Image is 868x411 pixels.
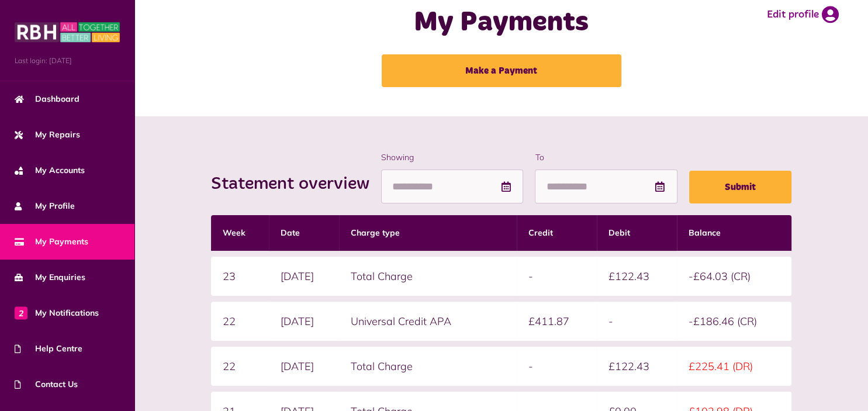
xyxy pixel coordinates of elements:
[339,347,517,386] td: Total Charge
[339,257,517,296] td: Total Charge
[517,302,597,341] td: £411.87
[15,200,75,212] span: My Profile
[517,257,597,296] td: -
[339,215,517,251] th: Charge type
[15,129,80,141] span: My Repairs
[15,20,120,44] img: MyRBH
[15,164,85,177] span: My Accounts
[15,343,82,355] span: Help Centre
[211,215,268,251] th: Week
[15,271,85,284] span: My Enquiries
[330,6,673,40] h1: My Payments
[677,257,791,296] td: -£64.03 (CR)
[15,56,120,66] span: Last login: [DATE]
[535,151,677,164] label: To
[269,347,340,386] td: [DATE]
[211,257,268,296] td: 23
[15,93,79,105] span: Dashboard
[767,6,839,23] a: Edit profile
[517,347,597,386] td: -
[517,215,597,251] th: Credit
[677,347,791,386] td: £225.41 (DR)
[597,257,677,296] td: £122.43
[269,215,340,251] th: Date
[211,347,268,386] td: 22
[381,151,523,164] label: Showing
[597,302,677,341] td: -
[597,215,677,251] th: Debit
[15,307,99,319] span: My Notifications
[15,306,27,319] span: 2
[15,236,88,248] span: My Payments
[211,302,268,341] td: 22
[269,257,340,296] td: [DATE]
[211,174,381,195] h2: Statement overview
[269,302,340,341] td: [DATE]
[689,171,791,203] button: Submit
[597,347,677,386] td: £122.43
[339,302,517,341] td: Universal Credit APA
[677,215,791,251] th: Balance
[382,54,621,87] a: Make a Payment
[677,302,791,341] td: -£186.46 (CR)
[15,378,78,391] span: Contact Us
